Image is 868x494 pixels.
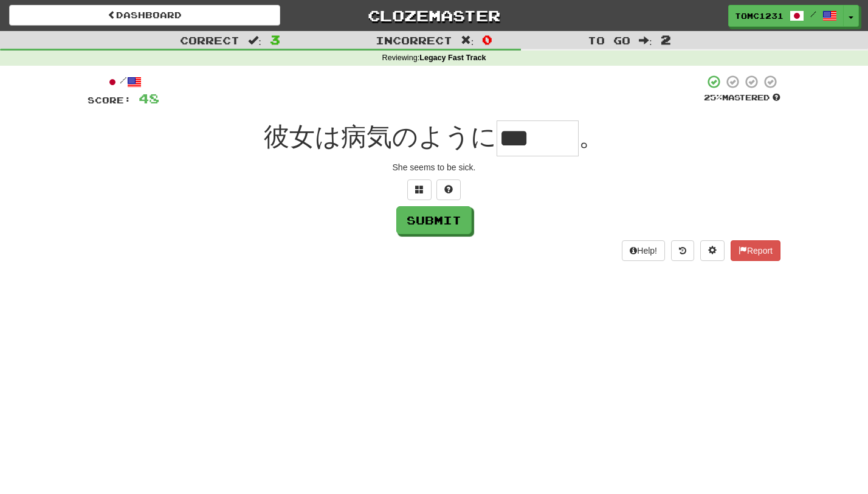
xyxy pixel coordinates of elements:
span: 。 [579,122,604,151]
a: Clozemaster [298,5,570,26]
span: 0 [482,32,492,47]
button: Single letter hint - you only get 1 per sentence and score half the points! alt+h [436,179,461,200]
span: : [248,35,261,46]
span: / [810,10,816,18]
div: Mastered [704,92,780,103]
span: Correct [180,34,239,46]
span: To go [588,34,630,46]
button: Report [731,240,780,261]
span: 48 [139,91,159,106]
span: Incorrect [376,34,452,46]
button: Switch sentence to multiple choice alt+p [407,179,432,200]
div: She seems to be sick. [88,161,780,173]
a: tomc1231 / [728,5,844,27]
button: Submit [396,206,472,234]
span: : [461,35,474,46]
span: 彼女は病気のように [264,122,497,151]
span: : [639,35,652,46]
button: Round history (alt+y) [671,240,694,261]
span: 3 [270,32,280,47]
span: 2 [661,32,671,47]
div: / [88,74,159,89]
span: Score: [88,95,131,105]
strong: Legacy Fast Track [419,54,486,62]
span: tomc1231 [735,10,784,21]
button: Help! [622,240,665,261]
a: Dashboard [9,5,280,26]
span: 25 % [704,92,722,102]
